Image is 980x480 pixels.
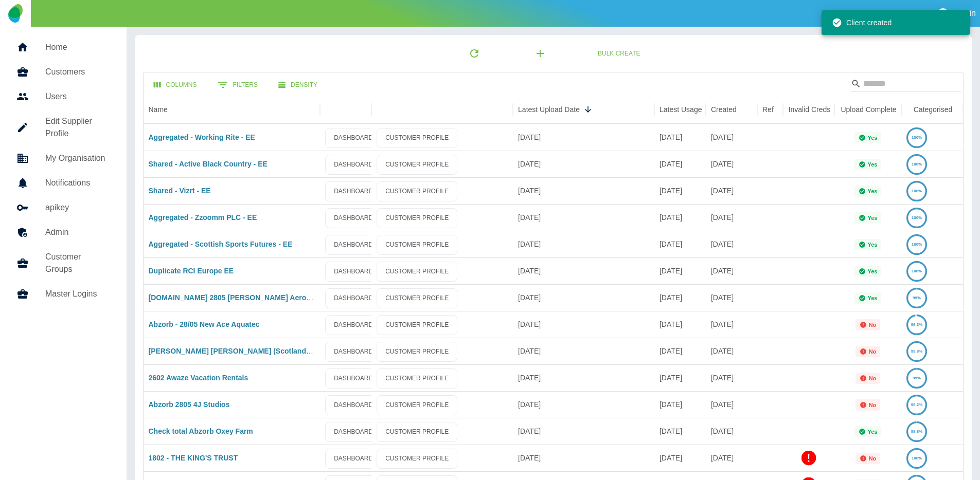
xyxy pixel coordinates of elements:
[841,105,896,114] div: Upload Complete
[868,295,878,301] p: Yes
[513,445,654,471] div: 06 Mar 2025
[513,231,654,257] div: 13 Aug 2025
[906,213,927,221] a: 100%
[149,213,257,221] a: Aggregated - Zzoomm PLC - EE
[856,399,881,411] div: Not all required reports for this customer were uploaded for the latest usage month.
[325,235,382,255] a: DASHBOARD
[8,84,118,109] a: Users
[868,135,878,141] p: Yes
[906,160,927,168] a: 100%
[654,364,706,391] div: 31 Jul 2025
[851,76,961,94] div: Search
[906,133,927,141] a: 100%
[912,189,922,193] text: 100%
[377,449,457,469] a: CUSTOMER PROFILE
[706,257,757,284] div: 28 Jul 2025
[856,319,881,330] div: Not all required reports for this customer were uploaded for the latest usage month.
[377,315,457,335] a: CUSTOMER PROFILE
[149,293,334,302] a: [DOMAIN_NAME] 2805 [PERSON_NAME] Aero Seating
[660,105,702,114] div: Latest Usage
[8,171,118,195] a: Notifications
[654,124,706,151] div: 01 Jul 2025
[911,349,923,354] text: 99.8%
[149,454,238,462] a: 1802 - THE KING'S TRUST
[146,76,205,95] button: Select columns
[706,284,757,311] div: 28 May 2025
[856,453,881,464] div: Not all required reports for this customer were uploaded for the latest usage month.
[377,235,457,255] a: CUSTOMER PROFILE
[149,347,376,355] a: [PERSON_NAME] [PERSON_NAME] (Scotland) Ltd (Abzorb) take 2
[45,226,110,238] h5: Admin
[377,395,457,415] a: CUSTOMER PROFILE
[325,128,382,148] a: DASHBOARD
[913,376,921,380] text: 99%
[513,177,654,204] div: 13 Aug 2025
[270,76,326,95] button: Density
[654,151,706,177] div: 17 Jul 2025
[377,368,457,389] a: CUSTOMER PROFILE
[868,188,878,194] p: Yes
[912,135,922,140] text: 100%
[45,115,110,140] h5: Edit Supplier Profile
[149,320,260,328] a: Abzorb - 28/05 New Ace Aquatec
[325,422,382,442] a: DASHBOARD
[868,215,878,221] p: Yes
[912,242,922,247] text: 100%
[706,151,757,177] div: 13 Aug 2025
[654,177,706,204] div: 27 Jul 2025
[377,262,457,282] a: CUSTOMER PROFILE
[149,267,234,275] a: Duplicate RCI Europe EE
[513,418,654,445] div: 30 Jul 2025
[45,41,110,53] h5: Home
[869,402,877,408] p: No
[762,105,774,114] div: Ref
[149,374,248,382] a: 2602 Awaze Vacation Rentals
[377,128,457,148] a: CUSTOMER PROFILE
[654,204,706,231] div: 01 Jul 2025
[869,348,877,355] p: No
[325,368,382,389] a: DASHBOARD
[513,257,654,284] div: 07 Aug 2025
[325,208,382,228] a: DASHBOARD
[149,105,168,114] div: Name
[377,208,457,228] a: CUSTOMER PROFILE
[149,240,293,248] a: Aggregated - Scottish Sports Futures - EE
[933,3,980,24] button: admin
[912,269,922,273] text: 100%
[906,240,927,248] a: 100%
[869,322,877,328] p: No
[868,242,878,248] p: Yes
[45,177,110,189] h5: Notifications
[513,338,654,364] div: 04 Aug 2025
[906,347,927,355] a: 99.8%
[654,445,706,471] div: 01 Mar 2025
[906,320,927,328] a: 96.3%
[45,66,110,78] h5: Customers
[513,124,654,151] div: 13 Aug 2025
[706,364,757,391] div: 26 Feb 2025
[706,338,757,364] div: 14 May 2025
[513,364,654,391] div: 04 Aug 2025
[149,133,255,141] a: Aggregated - Working Rite - EE
[868,268,878,274] p: Yes
[518,105,580,114] div: Latest Upload Date
[706,204,757,231] div: 13 Aug 2025
[906,187,927,195] a: 100%
[325,395,382,415] a: DASHBOARD
[706,418,757,445] div: 30 Jul 2025
[906,454,927,462] a: 100%
[590,44,648,63] button: Bulk Create
[868,429,878,435] p: Yes
[513,311,654,338] div: 04 Aug 2025
[912,456,922,460] text: 100%
[149,400,230,409] a: Abzorb 2805 4J Studios
[325,449,382,469] a: DASHBOARD
[706,177,757,204] div: 13 Aug 2025
[45,90,110,103] h5: Users
[8,195,118,220] a: apikey
[868,161,878,168] p: Yes
[8,109,118,146] a: Edit Supplier Profile
[377,288,457,308] a: CUSTOMER PROFILE
[789,105,831,114] div: Invalid Creds
[325,181,382,201] a: DASHBOARD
